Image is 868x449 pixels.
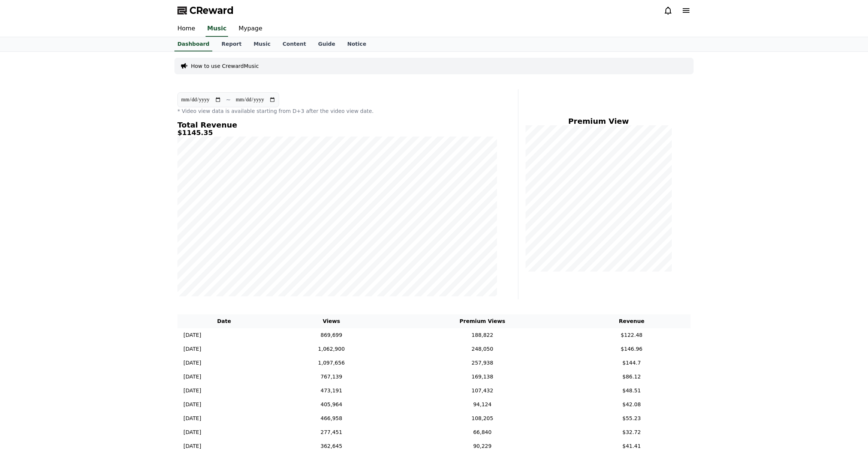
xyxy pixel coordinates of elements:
[573,425,691,439] td: $32.72
[524,117,673,125] h4: Premium View
[271,384,392,398] td: 473,191
[271,411,392,425] td: 466,958
[573,342,691,356] td: $146.96
[271,425,392,439] td: 277,451
[573,411,691,425] td: $55.23
[271,370,392,384] td: 767,139
[573,370,691,384] td: $86.12
[271,398,392,411] td: 405,964
[573,328,691,342] td: $122.48
[392,411,572,425] td: 108,205
[183,373,201,381] p: [DATE]
[271,356,392,370] td: 1,097,656
[183,428,201,436] p: [DATE]
[573,398,691,411] td: $42.08
[248,37,276,51] a: Music
[191,62,259,70] a: How to use CrewardMusic
[392,356,572,370] td: 257,938
[341,37,372,51] a: Notice
[392,342,572,356] td: 248,050
[183,401,201,408] p: [DATE]
[177,5,234,17] a: CReward
[392,314,572,328] th: Premium Views
[276,37,312,51] a: Content
[392,398,572,411] td: 94,124
[392,384,572,398] td: 107,432
[271,342,392,356] td: 1,062,900
[177,129,497,137] h5: $1145.35
[183,345,201,353] p: [DATE]
[573,384,691,398] td: $48.51
[226,95,231,104] p: ~
[174,37,212,51] a: Dashboard
[271,328,392,342] td: 869,699
[171,21,201,37] a: Home
[312,37,341,51] a: Guide
[189,5,234,17] span: CReward
[177,314,271,328] th: Date
[183,359,201,367] p: [DATE]
[392,370,572,384] td: 169,138
[183,414,201,422] p: [DATE]
[573,356,691,370] td: $144.7
[177,121,497,129] h4: Total Revenue
[206,21,228,37] a: Music
[392,425,572,439] td: 66,840
[215,37,248,51] a: Report
[183,387,201,395] p: [DATE]
[573,314,691,328] th: Revenue
[271,314,392,328] th: Views
[392,328,572,342] td: 188,822
[177,107,497,115] p: * Video view data is available starting from D+3 after the video view date.
[183,331,201,339] p: [DATE]
[233,21,268,37] a: Mypage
